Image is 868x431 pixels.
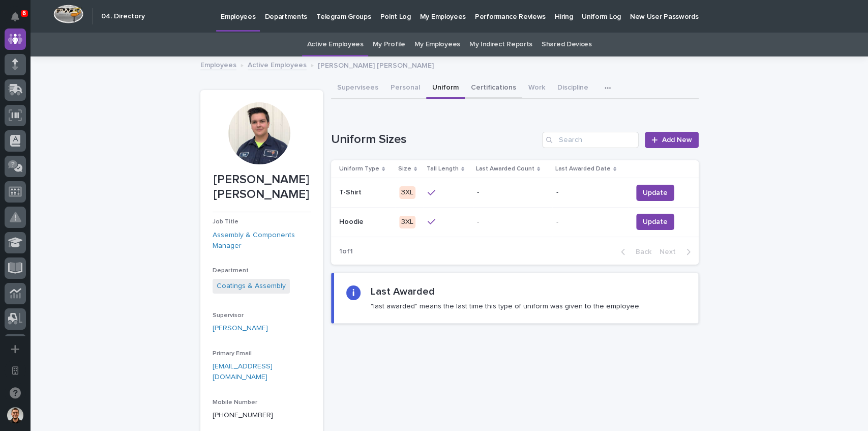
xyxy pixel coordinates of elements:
span: Mobile Number [213,399,257,406]
a: Coatings & Assembly [217,281,286,292]
a: [PHONE_NUMBER] [213,412,273,419]
a: Powered byPylon [72,188,123,196]
p: - [477,216,481,226]
button: Personal [384,78,426,99]
p: Tall Length [427,163,459,175]
a: My Indirect Reports [469,33,532,56]
span: Onboarding Call [74,163,130,174]
p: [PERSON_NAME] [PERSON_NAME] [318,59,434,70]
button: Discipline [551,78,594,99]
button: Update [636,214,674,230]
a: Shared Devices [542,33,592,56]
span: Supervisor [213,312,244,319]
button: Add a new app... [5,338,26,360]
button: Start new chat [173,116,185,128]
p: [PERSON_NAME] [PERSON_NAME] [213,173,311,202]
p: Size [398,163,411,175]
p: "last awarded" means the last time this type of uniform was given to the employee. [371,302,640,311]
button: Notifications [5,6,26,27]
p: 6 [22,10,26,17]
input: Search [542,132,639,148]
tr: T-ShirtT-Shirt 3XL-- -Update [331,178,699,208]
button: Back [613,247,655,256]
div: 📖 [10,164,18,173]
div: Notifications6 [13,12,26,28]
p: 1 of 1 [331,239,361,264]
button: Open workspace settings [5,360,26,381]
p: - [477,186,481,197]
div: 🔗 [64,164,72,173]
div: 3XL [399,186,415,199]
div: Start new chat [35,113,167,123]
img: Stacker [10,10,31,30]
a: Active Employees [248,59,307,70]
div: 3XL [399,216,415,228]
p: - [556,188,624,197]
h2: 04. Directory [101,12,145,21]
p: Last Awarded Count [476,163,534,175]
span: Update [643,188,668,198]
tr: HoodieHoodie 3XL-- -Update [331,207,699,237]
a: Add New [645,132,698,148]
a: 📖Help Docs [6,159,59,178]
a: Assembly & Components Manager [213,230,311,251]
button: users-avatar [5,405,26,426]
button: Next [655,247,699,256]
span: Next [660,248,682,255]
span: Help Docs [20,163,55,174]
h2: Last Awarded [371,285,435,298]
div: We're available if you need us! [35,123,129,131]
span: Pylon [101,188,123,196]
span: Job Title [213,219,238,225]
p: T-Shirt [339,186,364,197]
span: Department [213,268,249,274]
span: Back [630,248,651,255]
h1: Uniform Sizes [331,132,538,147]
p: Hoodie [339,216,366,226]
a: Employees [200,59,236,70]
p: - [556,218,624,226]
img: 1736555164131-43832dd5-751b-4058-ba23-39d91318e5a0 [10,113,28,131]
button: Work [522,78,551,99]
button: Certifications [465,78,522,99]
img: Workspace Logo [53,5,83,23]
span: Update [643,217,668,227]
p: Last Awarded Date [555,163,611,175]
button: Supervisees [331,78,384,99]
p: Uniform Type [339,163,379,175]
button: Update [636,185,674,201]
p: How can we help? [10,56,185,73]
span: Add New [662,136,692,143]
a: [PERSON_NAME] [213,323,268,334]
a: [EMAIL_ADDRESS][DOMAIN_NAME] [213,363,273,381]
p: Welcome 👋 [10,40,185,56]
button: Uniform [426,78,465,99]
button: Open support chat [5,382,26,404]
a: My Employees [414,33,460,56]
a: Active Employees [307,33,363,56]
span: Primary Email [213,351,252,357]
a: 🔗Onboarding Call [59,159,134,178]
a: My Profile [373,33,405,56]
